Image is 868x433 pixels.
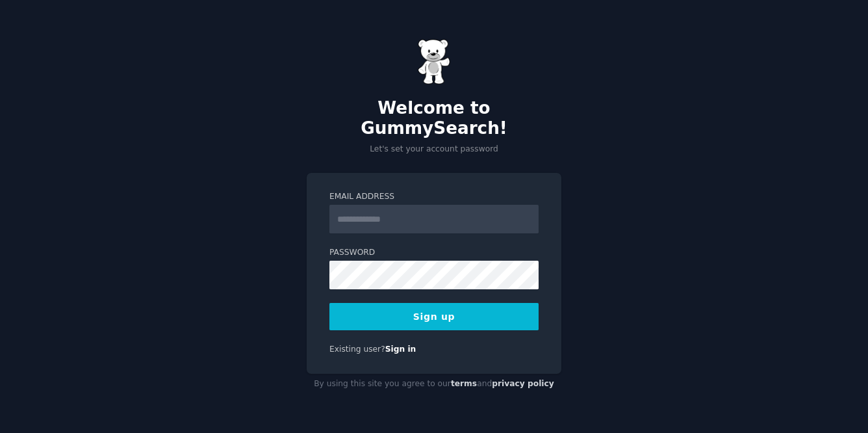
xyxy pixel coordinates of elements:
[418,39,450,85] img: Gummy Bear
[329,191,539,203] label: Email Address
[492,379,554,388] a: privacy policy
[451,379,477,388] a: terms
[329,247,539,259] label: Password
[329,345,385,354] span: Existing user?
[329,303,539,330] button: Sign up
[385,345,416,354] a: Sign in
[307,144,561,155] p: Let's set your account password
[307,98,561,139] h2: Welcome to GummySearch!
[307,374,561,395] div: By using this site you agree to our and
